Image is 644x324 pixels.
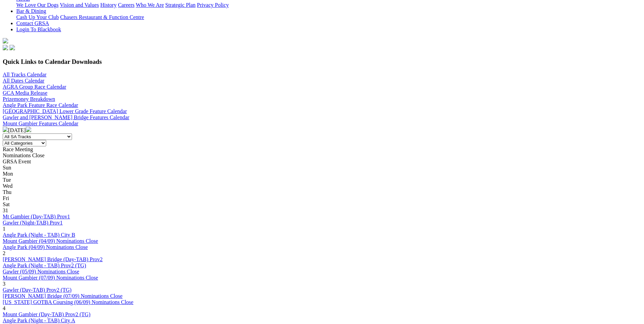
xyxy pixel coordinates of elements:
[197,2,229,8] a: Privacy Policy
[136,2,164,8] a: Who We Are
[3,318,75,323] a: Angle Park (Night - TAB) City A
[3,189,641,195] div: Thu
[60,2,99,8] a: Vision and Values
[3,226,5,232] span: 1
[3,250,5,256] span: 2
[16,26,61,32] a: Login To Blackbook
[16,2,58,8] a: We Love Our Dogs
[3,146,641,152] div: Race Meeting
[3,78,44,84] a: All Dates Calendar
[3,305,5,311] span: 4
[3,114,129,120] a: Gawler and [PERSON_NAME] Bridge Features Calendar
[26,127,31,132] img: chevron-right-pager-white.svg
[3,102,78,108] a: Angle Park Feature Race Calendar
[16,8,46,14] a: Bar & Dining
[3,96,55,102] a: Prizemoney Breakdown
[16,14,641,20] div: Bar & Dining
[3,299,133,305] a: [US_STATE] GOTBA Coursing (06/09) Nominations Close
[3,165,641,171] div: Sun
[3,183,641,189] div: Wed
[3,201,641,208] div: Sat
[100,2,116,8] a: History
[3,45,8,50] img: facebook.svg
[3,238,98,244] a: Mount Gambier (04/09) Nominations Close
[3,72,47,77] a: All Tracks Calendar
[16,14,59,20] a: Cash Up Your Club
[3,281,5,287] span: 3
[3,58,641,66] h3: Quick Links to Calendar Downloads
[3,152,641,159] div: Nominations Close
[3,287,72,293] a: Gawler (Day-TAB) Prov2 (TG)
[3,256,103,262] a: [PERSON_NAME] Bridge (Day-TAB) Prov2
[3,293,123,299] a: [PERSON_NAME] Bridge (07/09) Nominations Close
[3,177,641,183] div: Tue
[3,159,641,165] div: GRSA Event
[118,2,134,8] a: Careers
[3,171,641,177] div: Mon
[3,121,78,126] a: Mount Gambier Features Calendar
[3,84,66,90] a: AGRA Group Race Calendar
[3,220,62,226] a: Gawler (Night-TAB) Prov1
[3,263,86,268] a: Angle Park (Night - TAB) Prov2 (TG)
[10,45,15,50] img: twitter.svg
[60,14,144,20] a: Chasers Restaurant & Function Centre
[16,20,49,26] a: Contact GRSA
[3,127,641,133] div: [DATE]
[3,195,641,201] div: Fri
[3,38,8,43] img: logo-grsa-white.png
[3,127,8,132] img: chevron-left-pager-white.svg
[3,244,88,250] a: Angle Park (04/09) Nominations Close
[3,214,70,219] a: Mt Gambier (Day-TAB) Prov1
[16,2,641,8] div: About
[165,2,196,8] a: Strategic Plan
[3,311,90,317] a: Mount Gambier (Day-TAB) Prov2 (TG)
[3,269,79,274] a: Gawler (05/09) Nominations Close
[3,275,98,281] a: Mount Gambier (07/09) Nominations Close
[3,108,127,114] a: [GEOGRAPHIC_DATA] Lower Grade Feature Calendar
[3,232,75,238] a: Angle Park (Night - TAB) City B
[3,90,48,96] a: GCA Media Release
[3,208,8,213] span: 31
